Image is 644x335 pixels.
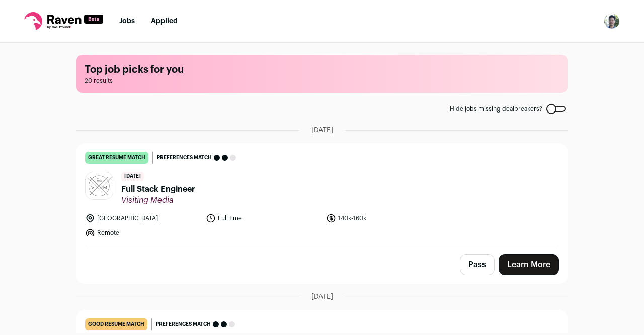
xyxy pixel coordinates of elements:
[121,183,195,195] span: Full Stack Engineer
[85,213,200,224] li: [GEOGRAPHIC_DATA]
[604,13,620,29] img: 19207836-medium_jpg
[499,254,559,275] a: Learn More
[85,77,559,85] span: 20 results
[119,18,135,25] a: Jobs
[450,105,542,113] span: Hide jobs missing dealbreakers?
[85,63,559,77] h1: Top job picks for you
[326,213,441,224] li: 140k-160k
[151,18,178,25] a: Applied
[604,13,620,29] button: Open dropdown
[157,153,212,163] span: Preferences match
[311,125,333,135] span: [DATE]
[85,228,200,238] li: Remote
[460,254,495,275] button: Pass
[311,292,333,302] span: [DATE]
[77,144,567,246] a: great resume match Preferences match [DATE] Full Stack Engineer Visiting Media [GEOGRAPHIC_DATA] ...
[206,213,320,224] li: Full time
[85,318,147,330] div: good resume match
[121,172,144,181] span: [DATE]
[156,319,211,329] span: Preferences match
[121,195,195,205] span: Visiting Media
[85,152,148,164] div: great resume match
[86,172,113,199] img: 86e50a8b8b294ea10ed38be3417abebf2b37116655930cf2f2ce7820100521a4.jpg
